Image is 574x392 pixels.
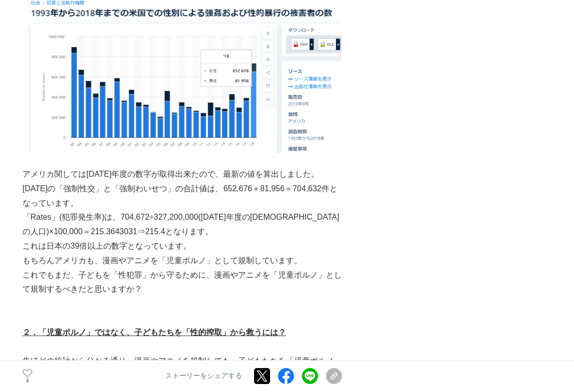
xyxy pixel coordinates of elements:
p: これでもまだ、子どもを「性犯罪」から守るために、漫画やアニメを「児童ポルノ」として規制するべきだと思いますか？ [22,268,342,297]
p: 4 [22,379,32,384]
p: 先ほどの統計から分かる通り、漫画やアニメを規制しても、子どもたちを「児童ポルノ」から救うことは出来ません。 [22,354,342,383]
u: ２．「児童ポルノ」ではなく、子どもたちを「性的搾取」から救うには？ [22,328,286,337]
p: もちろんアメリカも、漫画やアニメを「児童ポルノ」として規制しています。 [22,254,342,268]
p: [DATE]の「強制性交」と「強制わいせつ」の合計値は、652,676＋81,956＝704,632件となっています。 [22,182,342,211]
p: 「Rates」(犯罪発生率)は、704,672÷327,200,000([DATE]年度の[DEMOGRAPHIC_DATA]の人口)×100,000＝215.3643031⇒215.4となります。 [22,210,342,239]
p: ストーリーをシェアする [165,372,242,381]
p: これは日本の39倍以上の数字となっています。 [22,239,342,254]
p: アメリカ関しては[DATE]年度の数字が取得出来たので、最新の値を算出しました。 [22,167,342,182]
